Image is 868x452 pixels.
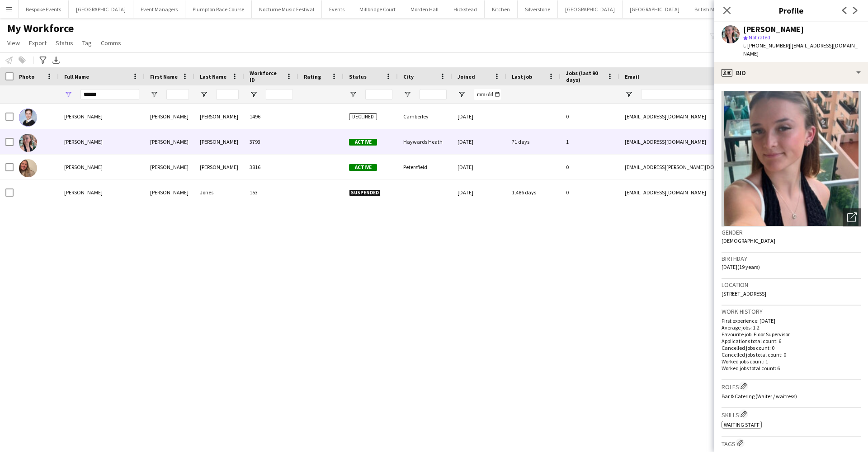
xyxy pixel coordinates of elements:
a: Comms [97,37,125,49]
button: Millbridge Court [352,0,403,18]
button: Morden Hall [403,0,446,18]
app-action-btn: Advanced filters [38,55,48,66]
span: Status [56,39,73,47]
h3: Work history [722,307,861,315]
span: First Name [150,73,178,80]
input: Email Filter Input [641,89,795,100]
div: 3816 [244,155,298,179]
span: Photo [19,73,34,80]
span: Workforce ID [250,70,282,83]
span: Last Name [200,73,226,80]
span: [STREET_ADDRESS] [722,290,766,297]
div: [PERSON_NAME] [145,129,194,154]
a: Tag [79,37,95,49]
div: [PERSON_NAME] [194,129,244,154]
span: [DEMOGRAPHIC_DATA] [722,237,775,244]
p: Cancelled jobs total count: 0 [722,351,861,358]
h3: Location [722,281,861,289]
a: View [4,37,24,49]
p: Worked jobs total count: 6 [722,365,861,372]
img: Emma Johnson [19,159,37,177]
img: Crew avatar or photo [722,91,861,226]
input: Full Name Filter Input [80,89,139,100]
div: [PERSON_NAME] [145,104,194,129]
div: [PERSON_NAME] [194,104,244,129]
button: [GEOGRAPHIC_DATA] [69,0,133,18]
h3: Skills [722,410,861,419]
button: Open Filter Menu [64,90,72,99]
div: 1,486 days [506,180,561,205]
img: Emma Jensen [19,108,37,127]
div: Camberley [398,104,452,129]
div: 71 days [506,129,561,154]
span: t. [PHONE_NUMBER] [743,42,790,49]
a: Export [25,37,50,49]
h3: Profile [714,5,868,16]
p: Applications total count: 6 [722,338,861,344]
button: Bespoke Events [19,0,69,18]
button: Event Managers [133,0,185,18]
span: Rating [304,73,321,80]
button: Open Filter Menu [250,90,258,99]
button: Nocturne Music Festival [252,0,322,18]
p: Average jobs: 1.2 [722,324,861,331]
input: Last Name Filter Input [216,89,239,100]
span: City [403,73,414,80]
span: My Workforce [7,22,74,35]
div: Haywards Heath [398,129,452,154]
div: [DATE] [452,180,506,205]
button: Open Filter Menu [349,90,357,99]
button: [GEOGRAPHIC_DATA] [558,0,623,18]
input: City Filter Input [420,89,447,100]
span: | [EMAIL_ADDRESS][DOMAIN_NAME] [743,42,858,57]
h3: Roles [722,381,861,391]
span: Comms [101,39,121,47]
p: Favourite job: Floor Supervisor [722,331,861,338]
span: Waiting Staff [724,421,759,428]
h3: Gender [722,228,861,236]
span: Active [349,139,377,146]
span: Last job [512,73,532,80]
p: First experience: [DATE] [722,317,861,324]
span: Export [29,39,47,47]
span: [DATE] (19 years) [722,264,760,270]
button: Plumpton Race Course [185,0,252,18]
button: Open Filter Menu [625,90,633,99]
div: [EMAIL_ADDRESS][DOMAIN_NAME] [619,104,800,129]
span: Active [349,164,377,171]
div: Jones [194,180,244,205]
input: First Name Filter Input [166,89,189,100]
div: Open photos pop-in [843,208,861,226]
span: Bar & Catering (Waiter / waitress) [722,393,797,400]
button: Kitchen [485,0,518,18]
span: Declined [349,113,377,120]
div: Petersfield [398,155,452,179]
p: Worked jobs count: 1 [722,358,861,365]
h3: Birthday [722,254,861,263]
div: [DATE] [452,104,506,129]
span: Email [625,73,639,80]
div: [EMAIL_ADDRESS][DOMAIN_NAME] [619,180,800,205]
div: 0 [561,104,619,129]
button: Events [322,0,352,18]
span: [PERSON_NAME] [64,138,103,145]
a: Status [52,37,77,49]
div: [EMAIL_ADDRESS][PERSON_NAME][DOMAIN_NAME] [619,155,800,179]
div: 1496 [244,104,298,129]
img: Emma Johnson [19,134,37,152]
span: Jobs (last 90 days) [566,70,603,83]
div: [PERSON_NAME] [194,155,244,179]
input: Workforce ID Filter Input [266,89,293,100]
div: 0 [561,180,619,205]
span: Tag [82,39,92,47]
button: Open Filter Menu [200,90,208,99]
input: Joined Filter Input [474,89,501,100]
span: Joined [458,73,475,80]
button: Open Filter Menu [458,90,466,99]
div: [PERSON_NAME] [145,155,194,179]
div: Bio [714,62,868,84]
button: Open Filter Menu [150,90,158,99]
button: Silverstone [518,0,558,18]
div: [DATE] [452,155,506,179]
span: Full Name [64,73,89,80]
